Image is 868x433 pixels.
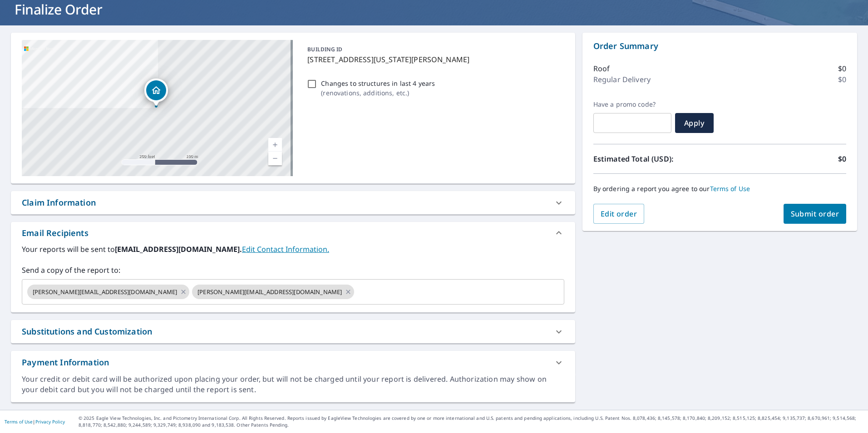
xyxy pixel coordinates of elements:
div: Email Recipients [22,227,89,239]
p: $0 [838,153,846,164]
b: [EMAIL_ADDRESS][DOMAIN_NAME]. [115,244,242,254]
span: Submit order [791,209,839,219]
a: Terms of Use [5,418,33,425]
p: Order Summary [593,40,846,52]
p: ( renovations, additions, etc. ) [321,88,435,98]
a: Current Level 17, Zoom Out [268,152,282,165]
p: Regular Delivery [593,74,651,85]
a: Privacy Policy [35,418,65,425]
p: © 2025 Eagle View Technologies, Inc. and Pictometry International Corp. All Rights Reserved. Repo... [79,415,863,428]
div: Dropped pin, building 1, Residential property, 2801 Michigan Ave Fort Myers, FL 33916 [144,79,168,107]
p: [STREET_ADDRESS][US_STATE][PERSON_NAME] [307,54,560,65]
span: Apply [682,118,706,128]
p: Changes to structures in last 4 years [321,79,435,88]
div: Claim Information [22,197,96,209]
label: Your reports will be sent to [22,244,564,255]
p: Roof [593,63,610,74]
a: EditContactInfo [242,244,329,254]
button: Edit order [593,204,645,224]
div: Payment Information [11,351,575,374]
p: By ordering a report you agree to our [593,185,846,193]
div: Claim Information [11,191,575,214]
a: Terms of Use [710,184,750,193]
label: Have a promo code? [593,100,671,108]
p: $0 [838,74,846,85]
p: | [5,419,65,424]
div: Substitutions and Customization [11,320,575,343]
button: Apply [675,113,714,133]
div: Email Recipients [11,222,575,244]
div: Substitutions and Customization [22,325,152,338]
button: Submit order [784,204,847,224]
div: [PERSON_NAME][EMAIL_ADDRESS][DOMAIN_NAME] [27,285,189,299]
span: Edit order [601,209,637,219]
span: [PERSON_NAME][EMAIL_ADDRESS][DOMAIN_NAME] [27,288,182,296]
label: Send a copy of the report to: [22,265,564,276]
p: $0 [838,63,846,74]
span: [PERSON_NAME][EMAIL_ADDRESS][DOMAIN_NAME] [192,288,347,296]
p: Estimated Total (USD): [593,153,720,164]
div: Payment Information [22,356,109,369]
div: Your credit or debit card will be authorized upon placing your order, but will not be charged unt... [22,374,564,395]
div: [PERSON_NAME][EMAIL_ADDRESS][DOMAIN_NAME] [192,285,354,299]
p: BUILDING ID [307,45,342,53]
a: Current Level 17, Zoom In [268,138,282,152]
